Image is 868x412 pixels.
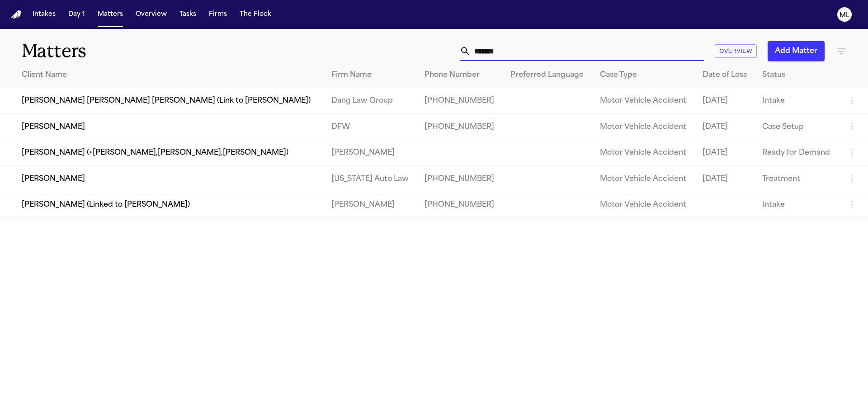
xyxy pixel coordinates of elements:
div: Case Type [600,70,688,81]
td: Intake [755,88,839,114]
td: Motor Vehicle Accident [593,140,695,166]
td: DFW [324,114,418,140]
div: Phone Number [425,70,496,81]
div: Preferred Language [510,70,585,81]
td: [DATE] [695,88,755,114]
td: [PHONE_NUMBER] [417,166,503,192]
button: Firms [205,6,231,23]
td: [PHONE_NUMBER] [417,114,503,140]
div: Client Name [22,70,317,81]
td: [PHONE_NUMBER] [417,88,503,114]
button: Overview [132,6,170,23]
button: Add Matter [768,41,825,61]
button: Tasks [176,6,200,23]
td: [US_STATE] Auto Law [324,166,418,192]
a: Home [11,10,22,19]
button: Overview [715,44,757,58]
td: [PHONE_NUMBER] [417,192,503,218]
td: [DATE] [695,114,755,140]
td: Motor Vehicle Accident [593,88,695,114]
h1: Matters [22,40,262,62]
button: Intakes [29,6,59,23]
td: Dang Law Group [324,88,418,114]
td: Motor Vehicle Accident [593,166,695,192]
td: [DATE] [695,166,755,192]
button: The Flock [236,6,275,23]
td: Ready for Demand [755,140,839,166]
div: Date of Loss [703,70,748,81]
div: Status [762,70,832,81]
div: Firm Name [331,70,410,81]
button: Day 1 [65,6,89,23]
td: Motor Vehicle Accident [593,114,695,140]
td: Case Setup [755,114,839,140]
td: Intake [755,192,839,218]
td: Motor Vehicle Accident [593,192,695,218]
td: Treatment [755,166,839,192]
img: Finch Logo [11,10,22,19]
td: [DATE] [695,140,755,166]
td: [PERSON_NAME] [324,140,418,166]
td: [PERSON_NAME] [324,192,418,218]
button: Matters [94,6,127,23]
